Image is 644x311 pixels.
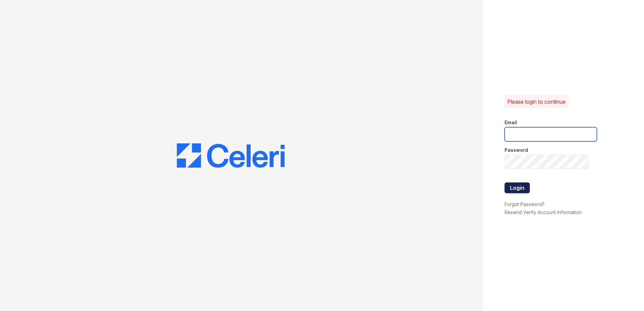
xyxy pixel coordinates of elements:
[505,119,517,126] label: Email
[507,98,566,106] p: Please login to continue
[505,209,582,215] a: Resend Verify Account Information
[505,182,530,193] button: Login
[505,201,545,207] a: Forgot Password?
[505,147,528,153] label: Password
[177,143,285,168] img: CE_Logo_Blue-a8612792a0a2168367f1c8372b55b34899dd931a85d93a1a3d3e32e68fde9ad4.png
